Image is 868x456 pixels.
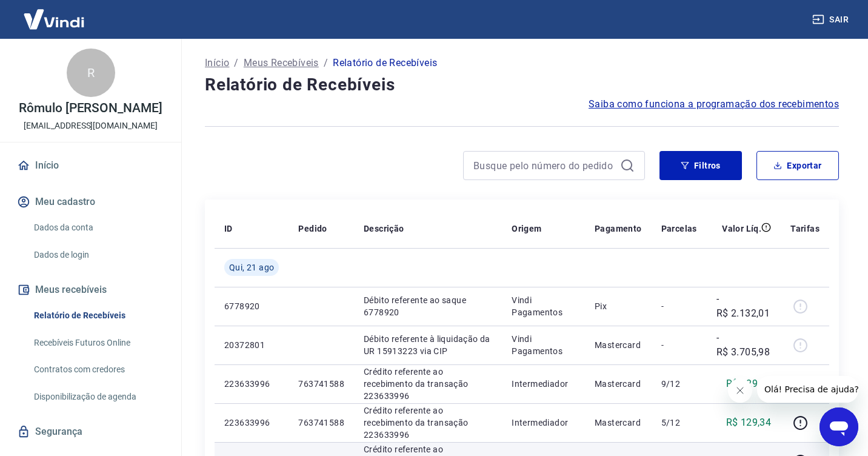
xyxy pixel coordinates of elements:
[589,97,839,112] a: Saiba como funciona a programação dos recebimentos
[7,8,102,18] span: Olá! Precisa de ajuda?
[595,339,642,351] p: Mastercard
[364,333,492,357] p: Débito referente à liquidação da UR 15913223 via CIP
[29,330,167,355] a: Recebíveis Futuros Online
[473,156,615,175] input: Busque pelo número do pedido
[728,378,752,403] iframe: Close message
[757,376,858,403] iframe: Message from company
[790,223,820,235] p: Tarifas
[298,223,327,235] p: Pedido
[205,73,839,97] h4: Relatório de Recebíveis
[661,339,697,351] p: -
[595,223,642,235] p: Pagamento
[244,56,319,70] a: Meus Recebíveis
[364,223,404,235] p: Descrição
[364,404,492,441] p: Crédito referente ao recebimento da transação 223633996
[722,223,761,235] p: Valor Líq.
[24,119,158,132] p: [EMAIL_ADDRESS][DOMAIN_NAME]
[298,378,344,390] p: 763741588
[15,1,93,38] img: Vindi
[512,417,575,429] p: Intermediador
[716,292,771,321] p: -R$ 2.132,01
[229,261,274,273] span: Qui, 21 ago
[595,378,642,390] p: Mastercard
[224,339,279,351] p: 20372801
[726,377,772,391] p: R$ 129,34
[512,333,575,357] p: Vindi Pagamentos
[29,243,167,267] a: Dados de login
[205,56,229,70] a: Início
[820,407,858,446] iframe: Button to launch messaging window
[661,378,697,390] p: 9/12
[512,378,575,390] p: Intermediador
[29,303,167,328] a: Relatório de Recebíveis
[726,415,772,430] p: R$ 129,34
[224,223,233,235] p: ID
[364,294,492,318] p: Débito referente ao saque 6778920
[661,300,697,312] p: -
[512,294,575,318] p: Vindi Pagamentos
[659,151,742,180] button: Filtros
[29,215,167,240] a: Dados da conta
[661,223,697,235] p: Parcelas
[29,384,167,409] a: Disponibilização de agenda
[15,418,167,445] a: Segurança
[224,300,279,312] p: 6778920
[298,417,344,429] p: 763741588
[224,378,279,390] p: 223633996
[15,189,167,215] button: Meu cadastro
[333,56,437,70] p: Relatório de Recebíveis
[234,56,238,70] p: /
[29,357,167,382] a: Contratos com credores
[661,417,697,429] p: 5/12
[324,56,328,70] p: /
[810,8,853,31] button: Sair
[512,223,541,235] p: Origem
[15,277,167,303] button: Meus recebíveis
[364,366,492,402] p: Crédito referente ao recebimento da transação 223633996
[756,151,839,180] button: Exportar
[716,330,771,360] p: -R$ 3.705,98
[67,49,115,97] div: R
[224,417,279,429] p: 223633996
[19,102,162,115] p: Rômulo [PERSON_NAME]
[595,300,642,312] p: Pix
[15,152,167,179] a: Início
[595,417,642,429] p: Mastercard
